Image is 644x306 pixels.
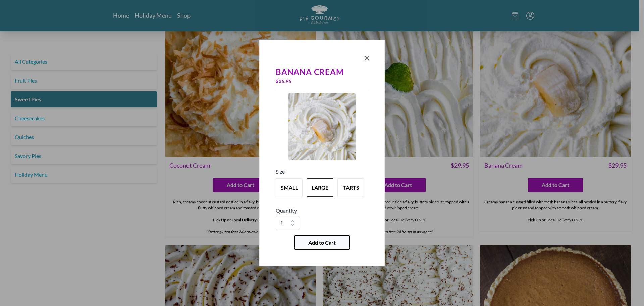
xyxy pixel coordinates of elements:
[276,67,368,77] div: Banana Cream
[288,93,356,162] a: Product Image
[276,207,368,215] h5: Quantity
[363,54,371,62] button: Close panel
[294,235,350,250] button: Add to Cart
[276,168,368,176] h5: Size
[337,178,364,197] button: Variant Swatch
[276,77,368,86] div: $ 35.95
[276,178,303,197] button: Variant Swatch
[288,93,356,160] img: Product Image
[308,238,336,247] span: Add to Cart
[307,178,333,197] button: Variant Swatch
